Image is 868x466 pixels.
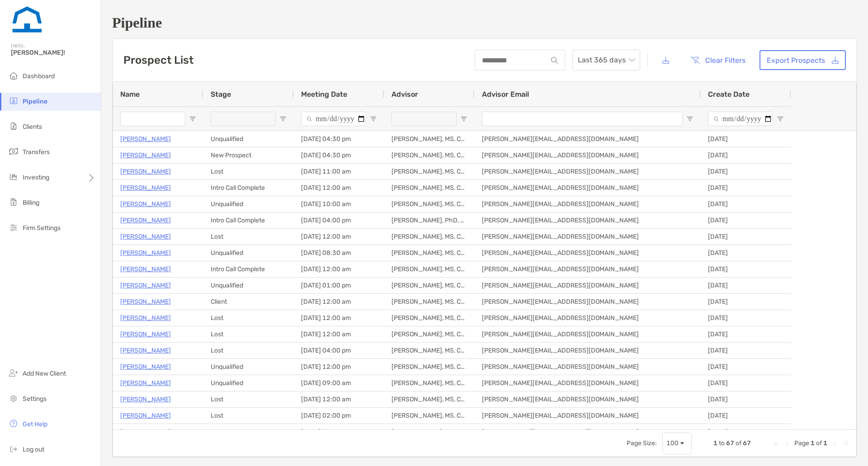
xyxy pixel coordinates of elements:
span: 67 [743,439,751,447]
div: [DATE] [701,391,791,407]
a: [PERSON_NAME] [120,231,171,242]
img: investing icon [8,171,19,182]
a: Export Prospects [759,50,846,70]
div: [DATE] [701,229,791,245]
div: [DATE] [701,131,791,147]
div: [PERSON_NAME][EMAIL_ADDRESS][DOMAIN_NAME] [475,375,701,391]
div: Client [203,294,294,310]
span: Stage [211,90,231,99]
div: [PERSON_NAME][EMAIL_ADDRESS][DOMAIN_NAME] [475,326,701,342]
div: Lost [203,391,294,407]
div: [PERSON_NAME][EMAIL_ADDRESS][DOMAIN_NAME] [475,294,701,310]
button: Open Filter Menu [777,115,784,122]
a: [PERSON_NAME] [120,361,171,372]
div: Unqualified [203,278,294,293]
img: add_new_client icon [8,367,19,378]
div: [PERSON_NAME][EMAIL_ADDRESS][DOMAIN_NAME] [475,229,701,245]
div: [PERSON_NAME], MS, CFP®, CFA®, AFC® [384,343,475,358]
div: [DATE] 04:30 pm [294,131,384,147]
div: [DATE] 12:00 am [294,180,384,196]
span: Dashboard [23,72,55,80]
div: Last Page [842,440,849,447]
a: [PERSON_NAME] [120,215,171,226]
button: Open Filter Menu [189,115,196,122]
div: [PERSON_NAME][EMAIL_ADDRESS][DOMAIN_NAME] [475,408,701,424]
div: [DATE] 01:30 pm [294,424,384,440]
span: Advisor Email [482,90,529,99]
div: [DATE] [701,424,791,440]
span: Last 365 days [578,50,635,70]
span: Add New Client [23,370,66,377]
span: to [719,439,725,447]
a: [PERSON_NAME] [120,329,171,340]
div: [PERSON_NAME], MS, CFP®, CFA®, AFC® [384,310,475,326]
img: dashboard icon [8,70,19,81]
div: 100 [666,439,679,447]
a: [PERSON_NAME] [120,166,171,177]
div: [PERSON_NAME], MS, CFP®, CFA®, AFC® [384,229,475,245]
span: 67 [726,439,734,447]
div: [PERSON_NAME], PhD, CFP®, CFA [384,212,475,228]
a: [PERSON_NAME] [120,394,171,405]
div: Page Size: [627,439,657,447]
div: [PERSON_NAME], MS, CFP®, CFA®, AFC® [384,278,475,293]
div: Lost [203,326,294,342]
div: [DATE] 09:00 am [294,375,384,391]
img: pipeline icon [8,95,19,106]
div: Lost [203,408,294,424]
div: [DATE] [701,164,791,179]
a: [PERSON_NAME] [120,426,171,438]
div: First Page [773,440,780,447]
div: [PERSON_NAME][EMAIL_ADDRESS][DOMAIN_NAME] [475,359,701,375]
div: [DATE] [701,359,791,375]
div: [PERSON_NAME], MS, CFP®, CFA®, AFC® [384,375,475,391]
div: [PERSON_NAME], MS, CFP®, CFA®, AFC® [384,131,475,147]
div: [PERSON_NAME][EMAIL_ADDRESS][DOMAIN_NAME] [475,212,701,228]
div: [DATE] 12:00 pm [294,359,384,375]
span: 1 [713,439,717,447]
p: [PERSON_NAME] [120,247,171,259]
input: Advisor Email Filter Input [482,112,683,126]
p: [PERSON_NAME] [120,280,171,291]
a: [PERSON_NAME] [120,296,171,307]
div: Intro Call Complete [203,261,294,277]
img: transfers icon [8,146,19,157]
span: of [816,439,822,447]
div: Page Size [662,433,692,454]
a: [PERSON_NAME] [120,410,171,421]
div: Unqualified [203,131,294,147]
div: [PERSON_NAME][EMAIL_ADDRESS][DOMAIN_NAME] [475,245,701,261]
div: [DATE] [701,212,791,228]
div: [PERSON_NAME], MS, CFP®, CFA®, AFC® [384,408,475,424]
span: Billing [23,199,39,207]
div: [PERSON_NAME], MS, CFP®, CFA®, AFC® [384,180,475,196]
span: Settings [23,395,47,403]
a: [PERSON_NAME] [120,150,171,161]
div: [DATE] 04:00 pm [294,343,384,358]
span: Page [794,439,809,447]
input: Name Filter Input [120,112,185,126]
a: [PERSON_NAME] [120,182,171,193]
button: Clear Filters [684,50,752,70]
div: [PERSON_NAME], MS, CFP®, CFA®, AFC® [384,147,475,163]
div: Intro Call Complete [203,180,294,196]
a: [PERSON_NAME] [120,198,171,210]
div: [DATE] 12:00 am [294,261,384,277]
div: Lost [203,343,294,358]
p: [PERSON_NAME] [120,264,171,275]
h1: Pipeline [112,14,857,31]
div: [DATE] [701,147,791,163]
a: [PERSON_NAME] [120,377,171,389]
button: Open Filter Menu [460,115,467,122]
div: [PERSON_NAME], MS, CFP®, CFA®, AFC® [384,294,475,310]
span: Clients [23,123,42,131]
